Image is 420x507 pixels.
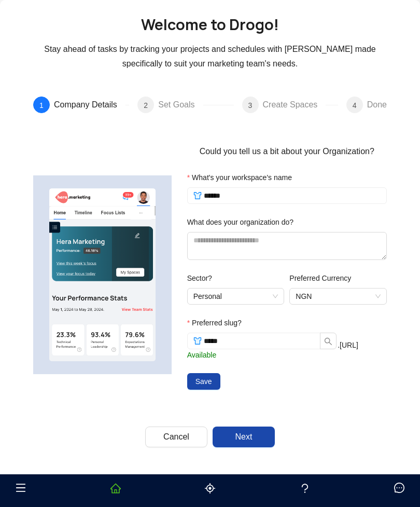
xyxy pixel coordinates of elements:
[145,427,207,447] button: Cancel
[187,272,219,284] label: Sector?
[367,97,387,113] div: Done
[187,172,299,183] label: What's your workspace's name
[289,272,358,284] label: Preferred Currency
[296,289,381,304] span: NGN
[204,190,381,201] input: What's your workspace's name
[205,483,215,494] span: aim
[324,337,332,346] span: search
[187,216,301,228] label: What does your organization do?
[187,232,387,260] textarea: What does your organization do?
[187,373,220,390] button: Save
[54,97,125,113] div: Company Details
[110,483,121,494] span: home
[235,431,253,443] span: Next
[16,483,26,493] span: menu
[39,101,44,109] span: 1
[337,317,387,373] div: . [URL]
[195,376,212,387] span: Save
[193,191,202,200] span: skin
[29,42,391,72] p: Stay ahead of tasks by tracking your projects and schedules with [PERSON_NAME] made specifically ...
[394,483,404,493] span: message
[353,101,357,109] span: 4
[300,483,310,494] span: question
[187,317,249,328] label: Preferred slug?
[29,16,391,34] h1: Welcome to Drogo!
[263,97,326,113] div: Create Spaces
[213,427,275,447] button: Next
[187,147,387,156] div: Could you tell us a bit about your Organization?
[144,101,148,109] span: 2
[187,349,337,361] div: Available
[248,101,253,109] span: 3
[193,289,278,304] span: Personal
[163,431,189,443] span: Cancel
[158,97,203,113] div: Set Goals
[193,337,202,345] span: skin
